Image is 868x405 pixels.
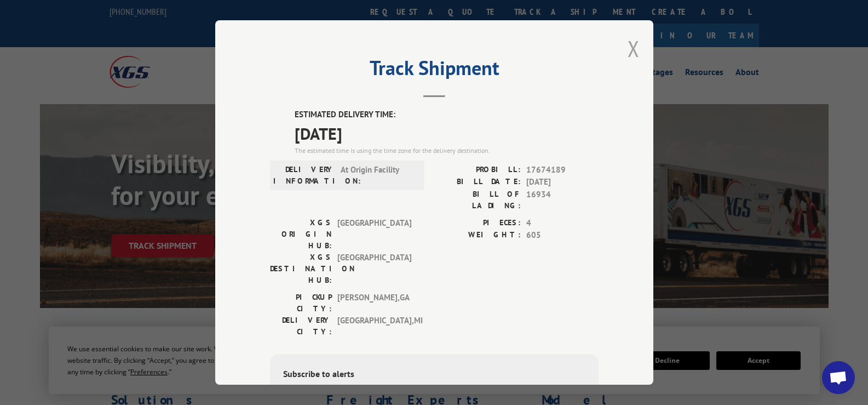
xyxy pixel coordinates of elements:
[270,292,332,315] label: PICKUP CITY:
[337,252,411,286] span: [GEOGRAPHIC_DATA]
[337,217,411,252] span: [GEOGRAPHIC_DATA]
[526,217,599,230] span: 4
[434,164,521,176] label: PROBILL:
[273,164,335,187] label: DELIVERY INFORMATION:
[270,217,332,252] label: XGS ORIGIN HUB:
[341,164,415,187] span: At Origin Facility
[270,252,332,286] label: XGS DESTINATION HUB:
[337,315,411,338] span: [GEOGRAPHIC_DATA] , MI
[434,229,521,242] label: WEIGHT:
[434,217,521,230] label: PIECES:
[295,146,599,156] div: The estimated time is using the time zone for the delivery destination.
[337,292,411,315] span: [PERSON_NAME] , GA
[526,164,599,176] span: 17674189
[295,109,599,121] label: ESTIMATED DELIVERY TIME:
[526,176,599,189] span: [DATE]
[270,315,332,338] label: DELIVERY CITY:
[628,34,640,63] button: Close modal
[822,361,855,394] div: Open chat
[283,367,585,383] div: Subscribe to alerts
[270,60,599,81] h2: Track Shipment
[295,121,599,146] span: [DATE]
[526,189,599,212] span: 16934
[434,176,521,189] label: BILL DATE:
[434,189,521,212] label: BILL OF LADING:
[526,229,599,242] span: 605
